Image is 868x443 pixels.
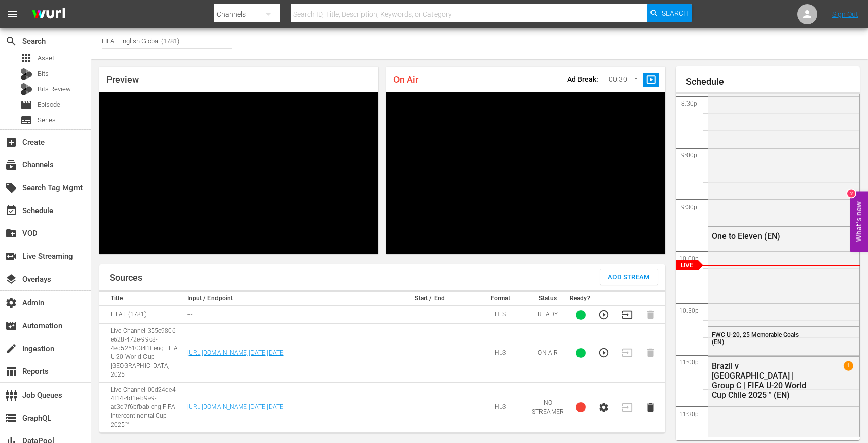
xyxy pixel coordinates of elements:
span: Series [20,114,32,126]
a: [URL][DOMAIN_NAME][DATE][DATE] [187,349,285,356]
span: Ingestion [5,343,17,355]
th: Start / End [387,292,472,306]
td: Live Channel 00d24de4-4f14-4d1e-b9e9-ac3d7f6bfbab eng FIFA Intercontinental Cup 2025™ [99,382,184,432]
a: [URL][DOMAIN_NAME][DATE][DATE] [187,403,285,411]
td: Live Channel 355e9806-e628-472e-99c8-4ed52510341f eng FIFA U-20 World Cup [GEOGRAPHIC_DATA] 2025 [99,324,184,383]
th: Ready? [567,292,595,306]
span: menu [6,8,18,20]
td: HLS [472,324,529,383]
button: Search [647,4,692,22]
span: GraphQL [5,412,17,424]
span: Bits [38,69,49,79]
th: Format [472,292,529,306]
span: Add Stream [608,271,650,283]
button: Preview Stream [598,347,609,358]
span: Channels [5,159,17,171]
button: Delete [645,402,656,413]
div: 00:30 [602,70,643,89]
button: Transition [622,309,633,320]
span: Admin [5,297,17,309]
span: 1 [844,361,853,370]
span: Search [5,35,17,47]
span: Asset [38,53,54,63]
span: Episode [20,99,32,111]
td: HLS [472,306,529,324]
td: --- [184,306,387,324]
span: Series [38,115,56,125]
span: Create [5,136,17,148]
button: Preview Stream [598,309,609,320]
div: Bits [20,68,32,80]
td: FIFA+ (1781) [99,306,184,324]
div: Bits Review [20,83,32,95]
h1: Sources [110,272,142,283]
h1: Schedule [686,77,860,87]
div: Video Player [386,92,665,254]
th: Title [99,292,184,306]
span: Search [662,4,689,22]
span: FWC U-20, 25 Memorable Goals (EN) [712,331,799,346]
span: Reports [5,365,17,378]
span: VOD [5,227,17,240]
span: Schedule [5,205,17,217]
td: HLS [472,382,529,432]
p: Ad Break: [567,75,598,83]
td: ON AIR [529,324,567,383]
span: Automation [5,320,17,332]
span: Live Streaming [5,250,17,262]
button: Open Feedback Widget [850,191,868,252]
div: One to Eleven (EN) [712,231,811,241]
div: Brazil v [GEOGRAPHIC_DATA] | Group C | FIFA U-20 World Cup Chile 2025™ (EN) [712,361,811,400]
th: Status [529,292,567,306]
th: Input / Endpoint [184,292,387,306]
button: Add Stream [600,269,658,285]
td: READY [529,306,567,324]
img: ans4CAIJ8jUAAAAAAAAAAAAAAAAAAAAAAAAgQb4GAAAAAAAAAAAAAAAAAAAAAAAAJMjXAAAAAAAAAAAAAAAAAAAAAAAAgAT5G... [24,3,73,26]
button: Configure [598,402,609,413]
div: 2 [847,189,855,197]
span: Overlays [5,273,17,285]
span: Bits Review [38,84,71,94]
span: Asset [20,52,32,64]
span: On Air [393,74,418,85]
span: Search Tag Mgmt [5,182,17,194]
span: slideshow_sharp [645,74,657,86]
td: NO STREAMER [529,382,567,432]
span: Episode [38,99,60,110]
span: Job Queues [5,389,17,401]
div: Video Player [99,92,378,254]
span: Preview [106,74,139,85]
a: Sign Out [832,10,858,18]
